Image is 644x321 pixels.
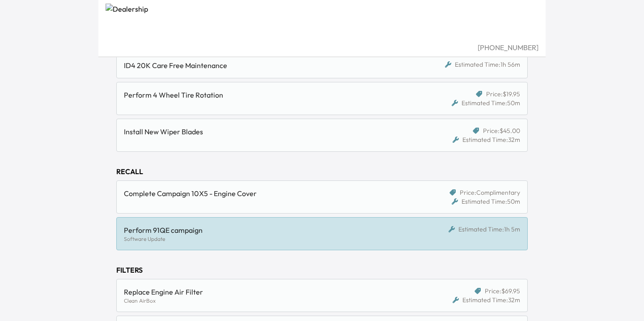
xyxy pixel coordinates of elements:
[453,135,520,144] div: Estimated Time: 32m
[124,225,414,235] div: Perform 91QE campaign
[124,297,414,304] div: Clean AirBox
[486,90,520,98] span: Price: $19.95
[124,126,414,137] div: Install New Wiper Blades
[124,90,414,100] div: Perform 4 Wheel Tire Rotation
[124,287,414,297] div: Replace Engine Air Filter
[453,295,520,304] div: Estimated Time: 32m
[449,225,520,234] div: Estimated Time: 1h 5m
[116,265,528,275] div: FILTERS
[452,197,520,206] div: Estimated Time: 50m
[485,287,520,295] span: Price: $69.95
[124,235,414,243] div: Software Update
[452,98,520,107] div: Estimated Time: 50m
[106,42,538,53] div: [PHONE_NUMBER]
[124,188,414,199] div: Complete Campaign 10X5 - Engine Cover
[483,126,520,135] span: Price: $45.00
[116,166,528,177] div: RECALL
[445,60,520,69] div: Estimated Time: 1h 56m
[124,60,414,71] div: ID4 20K Care Free Maintenance
[106,4,538,42] img: Dealership
[460,188,520,197] span: Price: Complimentary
